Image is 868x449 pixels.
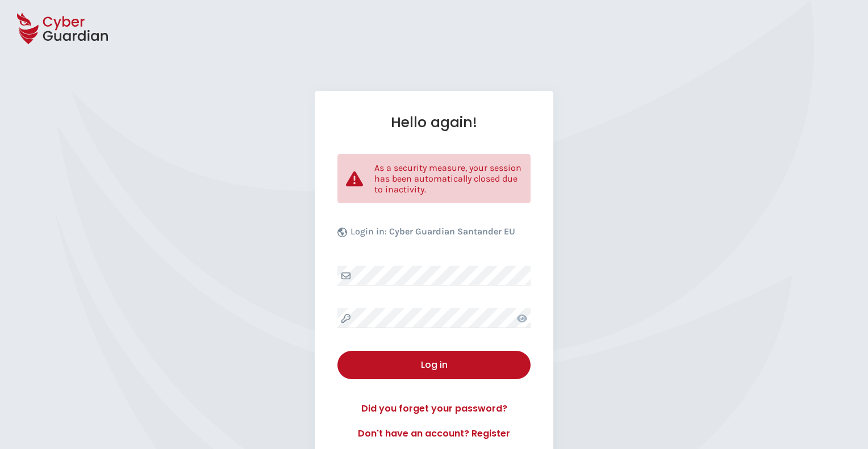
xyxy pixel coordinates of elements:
[337,114,531,131] h1: Hello again!
[350,226,515,243] p: Login in:
[337,427,531,440] a: Don't have an account? Register
[389,226,515,237] b: Cyber Guardian Santander EU
[337,351,531,379] button: Log in
[374,162,522,195] p: As a security measure, your session has been automatically closed due to inactivity.
[337,402,531,416] a: Did you forget your password?
[346,358,522,372] div: Log in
